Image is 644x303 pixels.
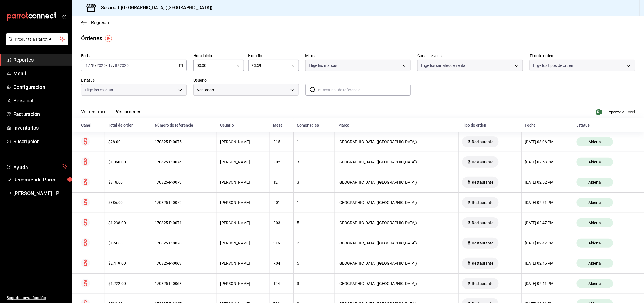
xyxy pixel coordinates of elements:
span: Ver todos [197,87,289,93]
span: Sugerir nueva función [7,295,67,301]
div: [DATE] 02:47 PM [525,221,570,225]
div: Total de orden [108,123,148,127]
div: [DATE] 02:45 PM [525,261,570,266]
span: Personal [13,97,67,104]
div: [PERSON_NAME] [220,261,266,266]
span: Elige los canales de venta [421,63,465,68]
label: Usuario [193,79,299,82]
div: R15 [273,140,290,144]
label: Hora fin [248,54,299,58]
div: [PERSON_NAME] [220,221,266,225]
a: Pregunta a Parrot AI [4,40,68,46]
div: [GEOGRAPHIC_DATA] ([GEOGRAPHIC_DATA]) [338,200,455,205]
input: -- [92,63,95,68]
label: Tipo de orden [530,54,635,58]
button: Tooltip marker [105,35,112,42]
div: Número de referencia [155,123,214,127]
button: Pregunta a Parrot AI [6,33,68,45]
div: [PERSON_NAME] [220,241,266,245]
div: [PERSON_NAME] [220,180,266,185]
div: Comensales [297,123,332,127]
div: [DATE] 02:53 PM [525,160,570,164]
div: [DATE] 02:51 PM [525,200,570,205]
span: Abierta [587,160,603,164]
span: Restaurante [470,261,495,266]
span: / [113,63,115,68]
h3: Sucursal: [GEOGRAPHIC_DATA] ([GEOGRAPHIC_DATA]) [97,4,212,11]
div: $28.00 [108,140,148,144]
span: Inventarios [13,124,67,132]
div: $386.00 [108,200,148,205]
span: Restaurante [470,160,495,164]
div: T21 [273,180,290,185]
div: $818.00 [108,180,148,185]
button: Exportar a Excel [597,109,635,115]
div: Mesa [273,123,290,127]
span: Restaurante [470,180,495,185]
button: Regresar [81,20,109,25]
label: Estatus [81,79,187,82]
div: 170825-P-0075 [155,140,213,144]
div: 3 [297,281,331,286]
input: -- [85,63,90,68]
label: Marca [305,54,411,58]
span: Suscripción [13,138,67,145]
span: Recomienda Parrot [13,176,67,183]
label: Canal de venta [417,54,523,58]
div: 2 [297,241,331,245]
span: Abierta [587,221,603,225]
div: S16 [273,241,290,245]
span: Restaurante [470,221,495,225]
div: Fecha [525,123,570,127]
div: Marca [338,123,455,127]
input: Buscar no. de referencia [318,84,411,95]
div: [GEOGRAPHIC_DATA] ([GEOGRAPHIC_DATA]) [338,221,455,225]
span: Abierta [587,180,603,185]
button: Ver resumen [81,109,107,118]
div: [DATE] 02:52 PM [525,180,570,185]
div: [DATE] 02:47 PM [525,241,570,245]
button: open_drawer_menu [61,14,66,19]
div: [GEOGRAPHIC_DATA] ([GEOGRAPHIC_DATA]) [338,140,455,144]
span: Abierta [587,200,603,205]
label: Fecha [81,54,187,58]
div: 170825-P-0072 [155,200,213,205]
input: ---- [119,63,129,68]
div: Canal [81,123,101,127]
div: $1,222.00 [108,281,148,286]
span: Abierta [587,241,603,245]
span: / [118,63,119,68]
input: ---- [96,63,106,68]
div: Usuario [220,123,267,127]
div: 5 [297,261,331,266]
span: Abierta [587,261,603,266]
label: Hora inicio [193,54,244,58]
span: / [95,63,96,68]
div: [PERSON_NAME] [220,160,266,164]
div: R01 [273,200,290,205]
input: -- [115,63,118,68]
span: Restaurante [470,140,495,144]
span: Ayuda [13,163,60,170]
div: $124.00 [108,241,148,245]
div: [DATE] 02:41 PM [525,281,570,286]
div: Tipo de orden [462,123,518,127]
div: R05 [273,160,290,164]
div: 170825-P-0073 [155,180,213,185]
span: [PERSON_NAME] LP [13,190,67,197]
span: Regresar [91,20,109,25]
input: -- [108,63,113,68]
div: R03 [273,221,290,225]
div: $2,419.00 [108,261,148,266]
div: [GEOGRAPHIC_DATA] ([GEOGRAPHIC_DATA]) [338,281,455,286]
span: Facturación [13,110,67,118]
div: 170825-P-0071 [155,221,213,225]
div: 170825-P-0068 [155,281,213,286]
div: [GEOGRAPHIC_DATA] ([GEOGRAPHIC_DATA]) [338,241,455,245]
div: 170825-P-0074 [155,160,213,164]
span: Menú [13,70,67,77]
div: 3 [297,160,331,164]
div: 170825-P-0069 [155,261,213,266]
div: $1,060.00 [108,160,148,164]
span: Abierta [587,281,603,286]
